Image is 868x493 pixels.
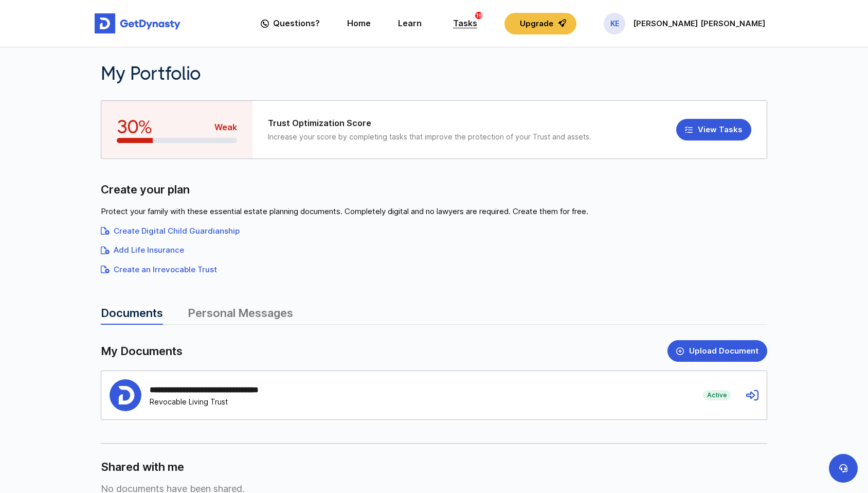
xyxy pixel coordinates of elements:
div: Revocable Living Trust [150,397,301,406]
a: Create Digital Child Guardianship [101,225,767,237]
a: Documents [101,306,163,325]
button: Upload Document [667,340,767,362]
a: Questions? [261,9,320,38]
span: 30% [117,116,152,138]
span: KE [604,13,625,34]
span: Weak [214,121,237,133]
p: Protect your family with these essential estate planning documents. Completely digital and no law... [101,206,767,218]
img: Person [110,379,141,411]
button: KE[PERSON_NAME] [PERSON_NAME] [604,13,766,34]
span: Increase your score by completing tasks that improve the protection of your Trust and assets. [268,132,591,141]
a: Tasks19 [449,9,477,38]
span: Trust Optimization Score [268,118,591,128]
button: Upgrade [504,13,576,34]
span: Questions? [273,14,320,33]
a: Learn [398,9,422,38]
button: View Tasks [676,119,751,140]
span: Shared with me [101,460,184,474]
a: Personal Messages [188,306,293,325]
a: Home [347,9,371,38]
img: Get started for free with Dynasty Trust Company [95,13,180,34]
h2: My Portfolio [101,63,595,85]
a: Create an Irrevocable Trust [101,264,767,276]
span: Create your plan [101,182,190,197]
span: 19 [475,12,482,19]
span: My Documents [101,344,183,359]
a: Add Life Insurance [101,244,767,256]
p: [PERSON_NAME] [PERSON_NAME] [633,20,766,28]
span: Active [703,390,731,400]
div: Tasks [453,14,477,33]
